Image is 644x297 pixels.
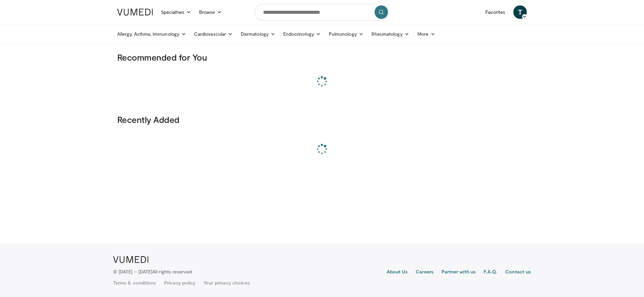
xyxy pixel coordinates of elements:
[481,5,509,19] a: Favorites
[113,279,156,286] a: Terms & conditions
[279,27,325,41] a: Endocrinology
[484,268,497,276] a: F.A.Q.
[195,5,226,19] a: Browse
[113,268,192,275] p: © [DATE] – [DATE]
[164,279,195,286] a: Privacy policy
[413,27,439,41] a: More
[513,5,527,19] a: T
[416,268,433,276] a: Careers
[237,27,279,41] a: Dermatology
[157,5,195,19] a: Specialties
[367,27,413,41] a: Rheumatology
[255,4,389,20] input: Search topics, interventions
[325,27,367,41] a: Pulmonology
[190,27,237,41] a: Cardiovascular
[152,269,192,274] span: All rights reserved
[442,268,476,276] a: Partner with us
[117,114,527,125] h3: Recently Added
[117,9,153,15] img: VuMedi Logo
[203,279,250,286] a: Your privacy choices
[387,268,408,276] a: About Us
[505,268,531,276] a: Contact us
[113,256,149,263] img: VuMedi Logo
[113,27,190,41] a: Allergy, Asthma, Immunology
[117,52,527,63] h3: Recommended for You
